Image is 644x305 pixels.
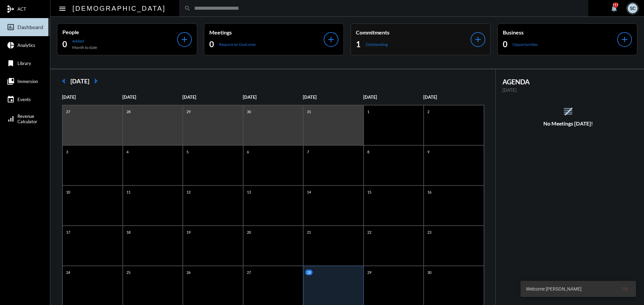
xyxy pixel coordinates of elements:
[70,77,89,85] h2: [DATE]
[62,39,67,50] h2: 0
[209,39,214,50] h2: 0
[620,35,629,44] mat-icon: add
[64,149,70,155] p: 3
[184,5,191,12] mat-icon: search
[17,61,31,66] span: Library
[473,35,483,44] mat-icon: add
[64,270,72,275] p: 24
[185,229,192,235] p: 19
[245,229,253,235] p: 20
[17,113,37,124] span: Revenue Calculator
[243,94,303,100] p: [DATE]
[7,5,15,13] mat-icon: mediation
[305,189,313,195] p: 14
[245,109,253,115] p: 30
[72,3,166,14] h2: [DEMOGRAPHIC_DATA]
[89,74,103,88] mat-icon: arrow_right
[305,229,313,235] p: 21
[356,29,471,35] p: Commitments
[356,39,361,50] h2: 1
[366,270,373,275] p: 29
[366,189,373,195] p: 15
[7,59,15,67] mat-icon: bookmark
[125,229,132,235] p: 18
[502,78,634,86] h2: AGENDA
[64,109,72,115] p: 27
[503,29,618,35] p: Business
[180,35,189,44] mat-icon: add
[617,283,633,295] button: Ok
[209,29,324,35] p: Meetings
[326,35,336,44] mat-icon: add
[245,270,253,275] p: 27
[72,45,97,50] p: Month to date
[125,270,132,275] p: 25
[305,149,311,155] p: 7
[303,94,363,100] p: [DATE]
[125,109,132,115] p: 28
[496,121,641,127] h5: No Meetings [DATE]!
[64,189,72,195] p: 10
[122,94,183,100] p: [DATE]
[185,109,192,115] p: 29
[426,270,433,275] p: 30
[366,109,371,115] p: 1
[62,29,177,35] p: People
[426,109,431,115] p: 2
[125,189,132,195] p: 11
[305,270,313,275] p: 28
[426,189,433,195] p: 16
[64,229,72,235] p: 17
[57,74,70,88] mat-icon: arrow_left
[423,94,484,100] p: [DATE]
[17,43,35,48] span: Analytics
[56,2,69,15] button: Toggle sidenav
[219,42,256,47] p: Require an Outcome
[62,94,122,100] p: [DATE]
[185,189,192,195] p: 12
[58,5,66,13] mat-icon: Side nav toggle icon
[17,24,43,30] span: Dashboard
[17,97,31,102] span: Events
[513,42,538,47] p: Opportunities
[125,149,130,155] p: 4
[72,39,97,44] p: Added
[7,77,15,85] mat-icon: collections_bookmark
[185,149,190,155] p: 5
[7,95,15,103] mat-icon: event
[363,94,424,100] p: [DATE]
[613,2,618,8] div: 117
[426,229,433,235] p: 23
[622,286,628,292] span: Ok
[7,115,15,123] mat-icon: signal_cellular_alt
[502,87,634,93] p: [DATE]
[366,42,388,47] p: Outstanding
[17,79,38,84] span: Immersion
[610,4,618,12] mat-icon: notifications
[562,106,574,117] mat-icon: reorder
[305,109,313,115] p: 31
[7,23,15,31] mat-icon: insert_chart_outlined
[628,3,638,13] div: SC
[366,149,371,155] p: 8
[182,94,243,100] p: [DATE]
[245,149,251,155] p: 6
[426,149,431,155] p: 9
[185,270,192,275] p: 26
[503,39,507,50] h2: 0
[526,286,582,292] span: Welcome [PERSON_NAME]
[17,6,26,12] span: ACT
[366,229,373,235] p: 22
[245,189,253,195] p: 13
[7,41,15,49] mat-icon: pie_chart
